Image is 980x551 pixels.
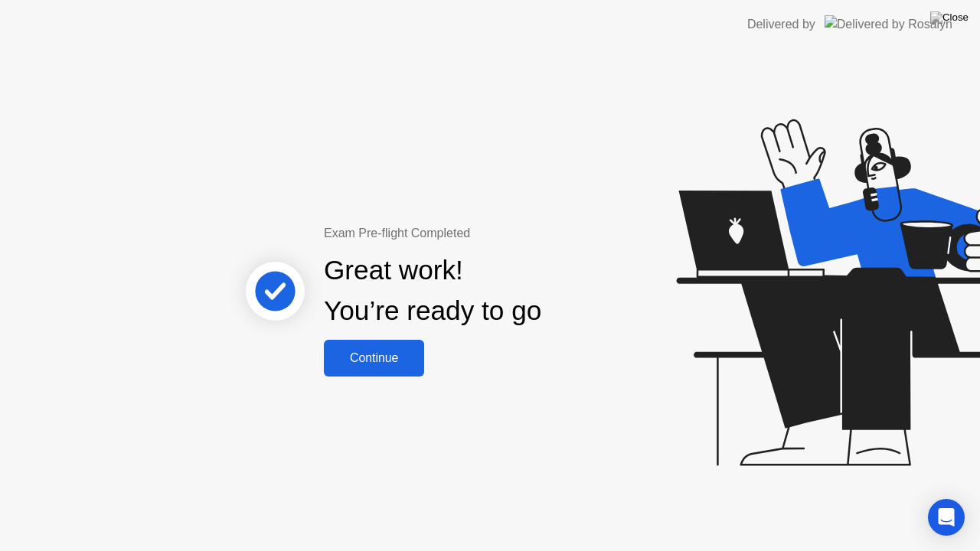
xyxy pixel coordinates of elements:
button: Continue [324,340,424,377]
div: Great work! You’re ready to go [324,250,541,331]
img: Delivered by Rosalyn [825,15,952,33]
div: Delivered by [747,15,815,34]
img: Close [930,11,969,24]
div: Open Intercom Messenger [928,499,965,536]
div: Continue [328,351,420,365]
div: Exam Pre-flight Completed [324,224,640,243]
